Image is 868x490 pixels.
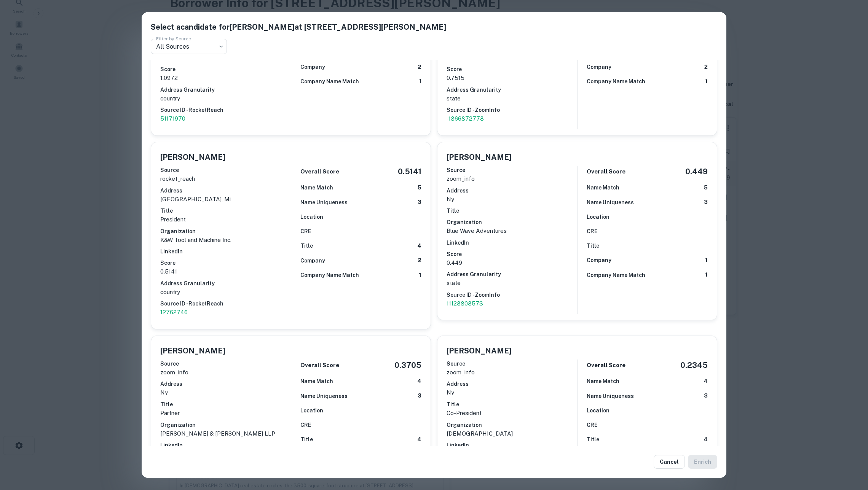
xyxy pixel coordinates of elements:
h6: Title [300,435,313,444]
p: 0.5141 [160,267,291,276]
h5: [PERSON_NAME] [160,345,225,356]
h6: Title [587,242,599,250]
h6: 4 [704,377,708,386]
p: rocket_reach [160,174,291,183]
h6: Name Uniqueness [587,198,634,207]
a: 51171970 [160,114,291,123]
h6: 1 [419,77,421,86]
p: zoom_info [447,174,577,183]
h6: 2 [418,63,421,72]
h6: Name Match [587,183,619,192]
h6: CRE [587,227,597,235]
a: 11128808573 [447,299,577,308]
h6: 4 [417,435,421,444]
h6: Source [447,360,577,368]
h6: LinkedIn [447,239,577,247]
button: Cancel [654,455,685,469]
p: state [447,278,577,288]
h6: 4 [417,242,421,250]
h6: 3 [704,391,708,400]
p: ny [160,388,291,397]
h6: CRE [300,227,311,235]
h6: 2 [418,256,421,265]
h6: Source ID - RocketReach [160,106,291,114]
h6: Company Name Match [300,271,359,279]
div: All Sources [151,39,227,54]
p: ny [447,195,577,204]
h6: Name Uniqueness [587,392,634,400]
h6: 5 [704,183,708,192]
h6: Name Match [300,377,333,385]
h6: Score [447,65,577,73]
h5: Select a candidate for [PERSON_NAME] at [STREET_ADDRESS][PERSON_NAME] [151,21,717,33]
h6: 1 [705,256,708,265]
label: Filter by Source [156,35,191,42]
h6: Name Uniqueness [300,198,348,207]
h6: Source [160,166,291,174]
h6: Source ID - ZoomInfo [447,106,577,114]
h6: Title [447,207,577,215]
h6: Location [300,406,323,415]
h6: Address [447,380,577,388]
h6: Location [587,406,610,415]
iframe: Chat Widget [830,429,868,466]
p: zoom_info [447,368,577,377]
h6: 5 [418,183,421,192]
h6: LinkedIn [160,247,291,256]
p: zoom_info [160,368,291,377]
h6: Name Match [587,377,619,385]
p: [PERSON_NAME] & [PERSON_NAME] LLP [160,429,291,438]
p: ny [447,388,577,397]
h6: Overall Score [587,167,625,176]
h6: Company [300,63,325,71]
h6: Company Name Match [300,77,359,86]
h6: Score [160,65,291,73]
h6: Source ID - ZoomInfo [447,291,577,299]
h6: 3 [418,391,421,400]
h5: [PERSON_NAME] [447,345,512,356]
a: -1866872778 [447,114,577,123]
p: [GEOGRAPHIC_DATA], mi [160,195,291,204]
h6: Name Match [300,183,333,192]
h6: 4 [704,435,708,444]
h6: Score [447,250,577,258]
h6: Overall Score [587,361,625,370]
p: Co-President [447,409,577,418]
h6: Address Granularity [447,270,577,278]
h5: 0.3705 [394,360,421,371]
h6: 1 [705,77,708,86]
h6: 2 [704,63,708,72]
h5: 0.5141 [398,166,421,177]
h6: Company Name Match [587,77,645,86]
p: Blue Wave Adventures [447,226,577,235]
h6: Title [160,400,291,409]
h6: Address Granularity [160,86,291,94]
h6: Address [160,380,291,388]
p: Partner [160,409,291,418]
h6: 1 [705,270,708,279]
h6: Address Granularity [447,86,577,94]
h6: Overall Score [300,167,339,176]
h6: Organization [447,218,577,226]
h5: [PERSON_NAME] [160,151,225,163]
h6: 3 [418,198,421,207]
h6: Company Name Match [587,271,645,279]
h6: CRE [587,421,597,429]
h6: Name Uniqueness [300,392,348,400]
p: 0.449 [447,258,577,267]
p: President [160,215,291,224]
h6: 4 [417,377,421,386]
a: 12762746 [160,308,291,317]
h6: LinkedIn [160,441,291,449]
h6: Company [587,256,611,264]
h5: [PERSON_NAME] [447,151,512,163]
h6: Overall Score [300,361,339,370]
h6: LinkedIn [447,441,577,449]
h6: Source [160,360,291,368]
h6: Title [160,207,291,215]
